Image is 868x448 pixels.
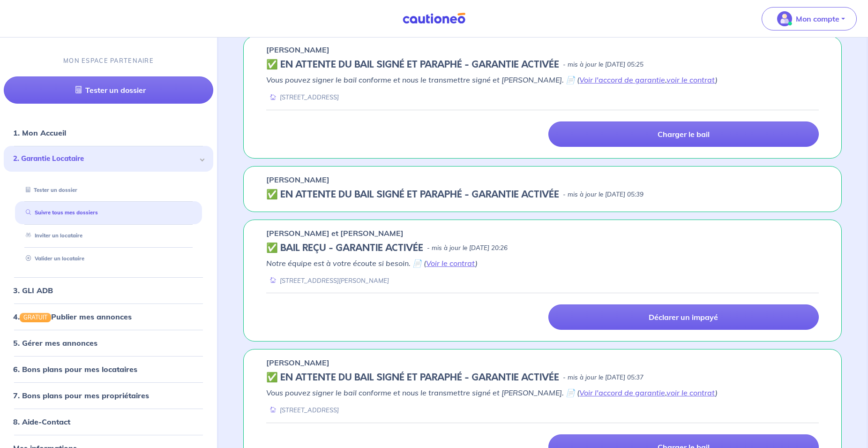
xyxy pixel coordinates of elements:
p: [PERSON_NAME] [266,174,329,185]
button: illu_account_valid_menu.svgMon compte [762,7,857,30]
div: 2. Garantie Locataire [4,146,213,172]
div: 6. Bons plans pour mes locataires [4,360,213,379]
p: - mis à jour le [DATE] 05:39 [563,190,644,199]
em: Notre équipe est à votre écoute si besoin. 📄 ( ) [266,258,478,268]
a: 6. Bons plans pour mes locataires [13,364,137,374]
a: 8. Aide-Contact [13,417,70,426]
a: voir le contrat [666,75,715,84]
div: 3. GLI ADB [4,281,213,299]
a: 1. Mon Accueil [13,128,66,137]
div: [STREET_ADDRESS] [266,93,339,102]
h5: ✅️️️ EN ATTENTE DU BAIL SIGNÉ ET PARAPHÉ - GARANTIE ACTIVÉE [266,189,559,200]
a: Valider un locataire [22,255,84,262]
img: illu_account_valid_menu.svg [777,11,792,26]
p: [PERSON_NAME] [266,44,329,55]
div: Inviter un locataire [15,228,202,243]
a: Voir le contrat [426,258,475,268]
div: Valider un locataire [15,251,202,266]
p: Déclarer un impayé [649,312,718,322]
p: [PERSON_NAME] [266,357,329,368]
img: Cautioneo [399,13,469,24]
h5: ✅ BAIL REÇU - GARANTIE ACTIVÉE [266,243,423,254]
em: Vous pouvez signer le bail conforme et nous le transmettre signé et [PERSON_NAME]. 📄 ( , ) [266,75,718,84]
div: [STREET_ADDRESS][PERSON_NAME] [266,276,389,285]
p: Charger le bail [658,129,710,139]
h5: ✅️️️ EN ATTENTE DU BAIL SIGNÉ ET PARAPHÉ - GARANTIE ACTIVÉE [266,59,559,70]
a: Déclarer un impayé [548,304,819,330]
a: Inviter un locataire [22,232,82,239]
div: 4.GRATUITPublier mes annonces [4,307,213,326]
div: 8. Aide-Contact [4,412,213,431]
a: 4.GRATUITPublier mes annonces [13,311,132,321]
div: Tester un dossier [15,182,202,197]
div: state: CONTRACT-SIGNED, Context: FINISHED,IS-GL-CAUTION [266,372,819,383]
div: state: CONTRACT-VALIDATED, Context: IN-MANAGEMENT,IN-MANAGEMENT [266,243,819,254]
a: Voir l'accord de garantie [579,388,665,397]
div: Suivre tous mes dossiers [15,205,202,220]
p: - mis à jour le [DATE] 05:25 [563,60,644,69]
em: Vous pouvez signer le bail conforme et nous le transmettre signé et [PERSON_NAME]. 📄 ( , ) [266,388,718,397]
div: 7. Bons plans pour mes propriétaires [4,386,213,405]
div: [STREET_ADDRESS] [266,406,339,415]
a: 5. Gérer mes annonces [13,338,97,348]
div: 5. Gérer mes annonces [4,334,213,352]
div: state: CONTRACT-SIGNED, Context: NOT-LESSOR,IS-GL-CAUTION [266,189,819,200]
span: 2. Garantie Locataire [13,153,197,164]
a: 7. Bons plans pour mes propriétaires [13,391,149,400]
div: state: CONTRACT-SIGNED, Context: FINISHED,IS-GL-CAUTION [266,59,819,70]
h5: ✅️️️ EN ATTENTE DU BAIL SIGNÉ ET PARAPHÉ - GARANTIE ACTIVÉE [266,372,559,383]
p: - mis à jour le [DATE] 05:37 [563,373,644,382]
a: Tester un dossier [22,186,77,193]
a: voir le contrat [666,388,715,397]
a: Charger le bail [548,121,819,147]
p: [PERSON_NAME] et [PERSON_NAME] [266,228,404,239]
a: Suivre tous mes dossiers [22,209,98,216]
p: - mis à jour le [DATE] 20:26 [427,243,508,253]
a: Voir l'accord de garantie [579,75,665,84]
p: MON ESPACE PARTENAIRE [63,56,154,65]
a: 3. GLI ADB [13,285,53,295]
a: Tester un dossier [4,76,213,104]
div: 1. Mon Accueil [4,123,213,142]
p: Mon compte [796,13,839,24]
